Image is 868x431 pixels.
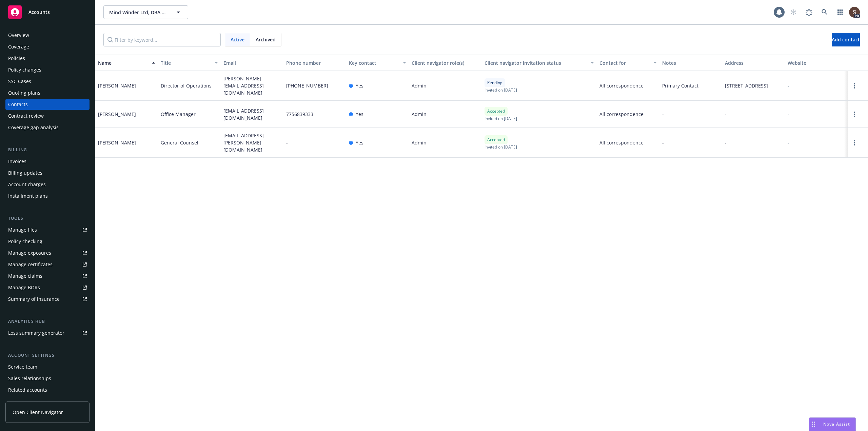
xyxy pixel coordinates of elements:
[5,87,90,98] a: Quoting plans
[286,82,328,89] span: [PHONE_NUMBER]
[356,139,363,146] span: Yes
[8,156,26,167] div: Invoices
[356,82,363,89] span: Yes
[599,59,649,66] div: Contact for
[599,82,657,89] span: All correspondence
[98,139,136,146] div: [PERSON_NAME]
[5,191,90,201] a: Installment plans
[5,328,90,338] a: Loss summary generator
[8,30,29,41] div: Overview
[5,259,90,270] a: Manage certificates
[158,55,221,71] button: Title
[8,294,60,305] div: Summary of insurance
[787,5,800,19] a: Start snowing
[5,318,90,325] div: Analytics hub
[485,116,517,121] span: Invited on [DATE]
[409,55,482,71] button: Client navigator role(s)
[599,111,657,118] span: All correspondence
[485,87,517,93] span: Invited on [DATE]
[286,59,343,66] div: Phone number
[231,36,244,43] span: Active
[256,36,276,43] span: Archived
[849,7,860,18] img: photo
[5,30,90,41] a: Overview
[662,139,664,146] span: -
[95,55,158,71] button: Name
[8,179,46,190] div: Account charges
[5,373,90,384] a: Sales relationships
[5,236,90,247] a: Policy checking
[223,107,281,121] span: [EMAIL_ADDRESS][DOMAIN_NAME]
[8,361,37,372] div: Service team
[5,146,90,153] div: Billing
[5,294,90,305] a: Summary of insurance
[161,82,212,89] span: Director of Operations
[8,271,42,281] div: Manage claims
[8,99,28,110] div: Contacts
[823,421,850,427] span: Nova Assist
[832,36,860,43] span: Add contact
[161,59,211,66] div: Title
[412,139,427,146] span: Admin
[5,385,90,395] a: Related accounts
[802,5,816,19] a: Report a Bug
[5,282,90,293] a: Manage BORs
[223,75,281,96] span: [PERSON_NAME][EMAIL_ADDRESS][DOMAIN_NAME]
[5,361,90,372] a: Service team
[725,111,727,118] span: -
[412,59,479,66] div: Client navigator role(s)
[5,111,90,121] a: Contract review
[5,168,90,178] a: Billing updates
[818,5,831,19] a: Search
[109,9,168,16] span: Mind Winder Ltd, DBA MindWinder Aviation
[5,76,90,87] a: SSC Cases
[223,59,281,66] div: Email
[5,64,90,75] a: Policy changes
[487,108,505,114] span: Accepted
[8,122,59,133] div: Coverage gap analysis
[8,224,37,235] div: Manage files
[8,111,44,121] div: Contract review
[8,53,25,64] div: Policies
[5,122,90,133] a: Coverage gap analysis
[788,139,789,146] div: -
[5,224,90,235] a: Manage files
[8,76,31,87] div: SSC Cases
[725,82,768,89] span: [STREET_ADDRESS]
[788,111,789,118] div: -
[5,352,90,359] div: Account settings
[788,59,845,66] div: Website
[349,59,399,66] div: Key contact
[8,236,42,247] div: Policy checking
[850,139,859,147] a: Open options
[662,59,719,66] div: Notes
[725,139,727,146] span: -
[850,82,859,90] a: Open options
[832,33,860,46] button: Add contact
[809,418,818,431] div: Drag to move
[8,41,29,52] div: Coverage
[5,3,90,22] a: Accounts
[8,259,53,270] div: Manage certificates
[8,248,51,258] div: Manage exposures
[8,282,40,293] div: Manage BORs
[5,41,90,52] a: Coverage
[5,99,90,110] a: Contacts
[356,111,363,118] span: Yes
[8,168,42,178] div: Billing updates
[8,385,47,395] div: Related accounts
[412,82,427,89] span: Admin
[722,55,785,71] button: Address
[5,271,90,281] a: Manage claims
[223,132,281,153] span: [EMAIL_ADDRESS][PERSON_NAME][DOMAIN_NAME]
[485,144,517,150] span: Invited on [DATE]
[346,55,409,71] button: Key contact
[850,110,859,118] a: Open options
[833,5,847,19] a: Switch app
[103,5,188,19] button: Mind Winder Ltd, DBA MindWinder Aviation
[8,191,48,201] div: Installment plans
[286,139,288,146] span: -
[286,111,313,118] span: 7756839333
[5,248,90,258] span: Manage exposures
[785,55,848,71] button: Website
